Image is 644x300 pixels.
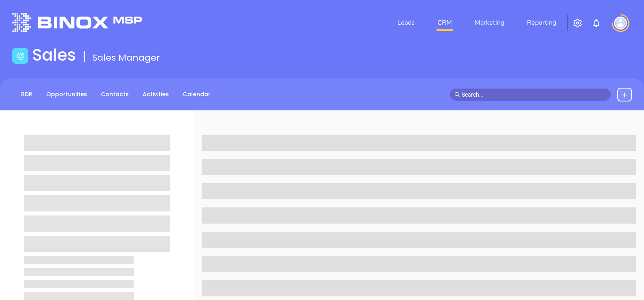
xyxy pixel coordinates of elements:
a: Activities [138,88,174,101]
a: Marketing [471,15,508,31]
span: Sales Manager [92,51,160,64]
img: iconSetting [573,18,582,28]
a: Opportunities [41,88,92,101]
a: Leads [394,15,418,31]
input: Search… [462,90,607,99]
img: user [614,17,627,30]
h1: Sales [32,45,76,65]
img: iconNotification [591,18,601,28]
span: search [454,92,460,97]
a: Reporting [524,15,559,31]
a: Calendar [178,88,215,101]
a: BDR [16,88,37,101]
a: Contacts [96,88,134,101]
img: logo [12,13,142,32]
a: CRM [434,15,455,31]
